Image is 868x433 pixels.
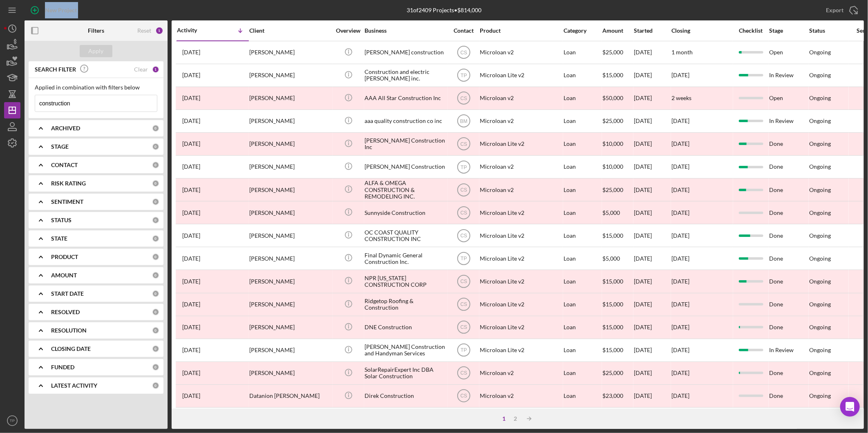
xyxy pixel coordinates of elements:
[564,179,602,201] div: Loan
[51,272,77,279] b: AMOUNT
[365,179,446,201] div: ALFA & OMEGA CONSTRUCTION & REMODELING INC.
[182,393,200,399] time: 2024-06-22 01:59
[564,202,602,223] div: Loan
[564,225,602,246] div: Loan
[809,49,831,56] div: Ongoing
[177,27,213,33] div: Activity
[564,317,602,338] div: Loan
[809,278,831,285] div: Ongoing
[480,339,562,361] div: Microloan Lite v2
[460,187,467,193] text: CS
[769,179,808,201] div: Done
[51,309,80,315] b: RESOLVED
[769,270,808,292] div: Done
[249,87,331,109] div: [PERSON_NAME]
[602,294,633,315] div: $15,000
[769,362,808,384] div: Done
[152,364,159,371] div: 0
[602,179,633,201] div: $25,000
[249,110,331,132] div: [PERSON_NAME]
[480,270,562,292] div: Microloan Lite v2
[564,270,602,292] div: Loan
[249,202,331,223] div: [PERSON_NAME]
[634,133,671,155] div: [DATE]
[671,301,689,308] time: [DATE]
[602,339,633,361] div: $15,000
[182,370,200,376] time: 2024-09-16 20:38
[826,2,843,18] div: Export
[671,209,689,216] time: [DATE]
[182,324,200,330] time: 2024-11-20 00:21
[182,141,200,147] time: 2025-03-18 21:27
[634,179,671,201] div: [DATE]
[152,272,159,279] div: 0
[564,294,602,315] div: Loan
[769,110,808,132] div: In Review
[480,65,562,86] div: Microloan Lite v2
[460,325,467,330] text: CS
[249,248,331,269] div: [PERSON_NAME]
[365,27,446,34] div: Business
[634,65,671,86] div: [DATE]
[634,87,671,109] div: [DATE]
[152,253,159,261] div: 0
[365,87,446,109] div: AAA All Star Construction Inc
[564,110,602,132] div: Loan
[461,256,467,261] text: TP
[480,202,562,223] div: Microloan Lite v2
[88,27,104,34] b: Filters
[769,65,808,86] div: In Review
[602,42,633,63] div: $25,000
[35,84,157,91] div: Applied in combination with filters below
[182,118,200,124] time: 2025-03-21 01:13
[769,385,808,407] div: Done
[155,27,163,35] div: 1
[634,362,671,384] div: [DATE]
[671,369,689,376] time: [DATE]
[249,156,331,178] div: [PERSON_NAME]
[769,225,808,246] div: Done
[564,385,602,407] div: Loan
[152,180,159,187] div: 0
[671,94,691,101] time: 2 weeks
[769,42,808,63] div: Open
[498,415,510,422] div: 1
[365,270,446,292] div: NPR [US_STATE] CONSTRUCTION CORP
[564,248,602,269] div: Loan
[769,294,808,315] div: Done
[602,27,633,34] div: Amount
[602,87,633,109] div: $50,000
[365,362,446,384] div: SolarRepairExpert Inc DBA Solar Construction
[51,290,84,297] b: START DATE
[769,408,808,430] div: Done
[182,95,200,101] time: 2025-07-16 04:22
[365,294,446,315] div: Ridgetop Roofing & Construction
[365,133,446,155] div: [PERSON_NAME] Construction Inc
[602,202,633,223] div: $5,000
[182,347,200,353] time: 2024-10-11 04:33
[769,339,808,361] div: In Review
[480,385,562,407] div: Microloan v2
[249,385,331,407] div: Datanion [PERSON_NAME]
[480,317,562,338] div: Microloan Lite v2
[809,255,831,262] div: Ongoing
[634,202,671,223] div: [DATE]
[634,294,671,315] div: [DATE]
[564,87,602,109] div: Loan
[249,339,331,361] div: [PERSON_NAME]
[460,279,467,285] text: CS
[769,156,808,178] div: Done
[365,225,446,246] div: OC COAST QUALITY CONSTRUCTION INC
[480,133,562,155] div: Microloan Lite v2
[460,233,467,239] text: CS
[249,133,331,155] div: [PERSON_NAME]
[137,27,151,34] div: Reset
[182,163,200,170] time: 2025-03-18 17:37
[25,2,85,18] button: New Project
[461,164,467,170] text: TP
[564,65,602,86] div: Loan
[809,232,831,239] div: Ongoing
[182,187,200,193] time: 2025-03-11 01:08
[249,294,331,315] div: [PERSON_NAME]
[249,225,331,246] div: [PERSON_NAME]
